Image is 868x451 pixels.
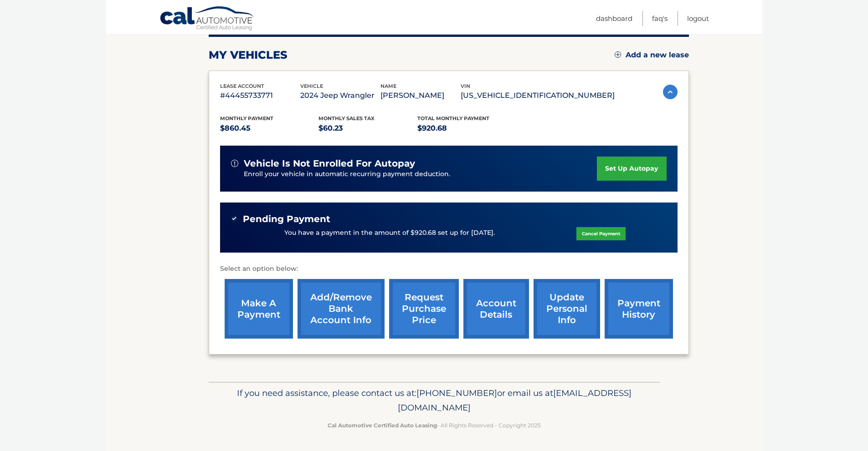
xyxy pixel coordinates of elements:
a: payment history [605,279,673,339]
img: alert-white.svg [231,160,238,167]
strong: Cal Automotive Certified Auto Leasing [328,422,437,429]
p: [US_VEHICLE_IDENTIFICATION_NUMBER] [461,89,615,102]
h2: my vehicles [209,48,288,62]
p: $60.23 [318,122,417,135]
p: 2024 Jeep Wrangler [300,89,380,102]
p: Select an option below: [220,264,678,274]
span: Total Monthly Payment [417,115,489,122]
a: FAQ's [652,11,668,26]
span: Monthly Payment [220,115,273,122]
p: #44455733771 [220,89,300,102]
a: set up autopay [597,157,666,181]
span: vehicle is not enrolled for autopay [244,158,415,169]
p: You have a payment in the amount of $920.68 set up for [DATE]. [284,228,495,238]
span: vin [461,83,470,89]
p: Enroll your vehicle in automatic recurring payment deduction. [244,169,597,179]
span: vehicle [300,83,323,89]
p: $860.45 [220,122,319,135]
img: check-green.svg [231,215,237,222]
span: [EMAIL_ADDRESS][DOMAIN_NAME] [398,388,632,413]
span: Monthly sales Tax [318,115,375,122]
a: Logout [687,11,709,26]
span: [PHONE_NUMBER] [416,388,497,398]
a: Cal Automotive [159,6,255,32]
p: [PERSON_NAME] [380,89,461,102]
a: account details [463,279,529,339]
p: - All Rights Reserved - Copyright 2025 [215,421,654,430]
a: Add/Remove bank account info [298,279,385,339]
p: $920.68 [417,122,516,135]
img: add.svg [615,51,621,58]
a: Dashboard [596,11,632,26]
a: Add a new lease [615,51,689,60]
img: accordion-active.svg [663,85,678,99]
a: make a payment [225,279,293,339]
p: If you need assistance, please contact us at: or email us at [215,386,654,415]
span: Pending Payment [243,213,330,225]
a: Cancel Payment [576,227,626,240]
span: lease account [220,83,264,89]
a: update personal info [534,279,600,339]
span: name [380,83,396,89]
a: request purchase price [389,279,459,339]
